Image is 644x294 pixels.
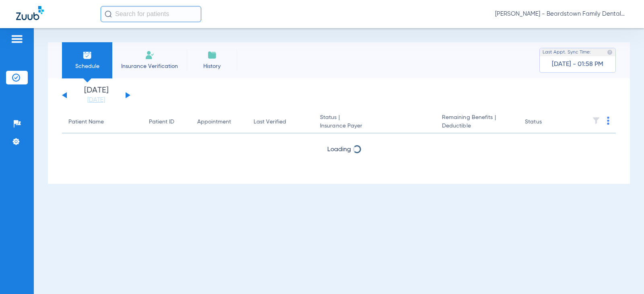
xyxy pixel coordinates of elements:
a: [DATE] [72,96,120,104]
span: Loading [327,146,351,153]
img: last sync help info [607,49,613,55]
span: Insurance Payer [320,122,429,130]
img: Zuub Logo [16,6,44,20]
img: filter.svg [592,117,600,125]
div: Patient Name [68,118,136,126]
input: Search for patients [101,6,201,22]
img: Schedule [83,50,92,60]
div: Patient Name [68,118,104,126]
img: hamburger-icon [10,34,23,44]
span: Last Appt. Sync Time: [543,48,591,56]
div: Patient ID [149,118,174,126]
span: Schedule [68,62,106,70]
span: [PERSON_NAME] - Beardstown Family Dental [495,10,628,18]
img: Search Icon [105,10,112,18]
span: History [193,62,231,70]
div: Appointment [197,118,231,126]
div: Appointment [197,118,241,126]
th: Remaining Benefits | [436,111,518,134]
img: History [207,50,217,60]
img: group-dot-blue.svg [607,117,609,125]
span: [DATE] - 01:58 PM [552,60,603,68]
span: Insurance Verification [118,62,181,70]
div: Last Verified [254,118,307,126]
div: Patient ID [149,118,184,126]
th: Status [518,111,573,134]
img: Manual Insurance Verification [145,50,155,60]
li: [DATE] [72,86,120,104]
th: Status | [314,111,436,134]
div: Last Verified [254,118,286,126]
span: Deductible [442,122,512,130]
